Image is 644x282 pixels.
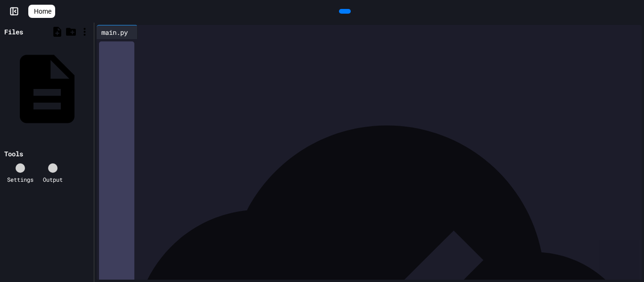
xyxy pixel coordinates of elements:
[4,149,23,159] div: Tools
[97,25,138,39] div: main.py
[4,27,23,37] div: Files
[34,7,51,16] span: Home
[28,5,55,18] a: Home
[7,175,33,184] div: Settings
[97,27,132,37] div: main.py
[43,175,63,184] div: Output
